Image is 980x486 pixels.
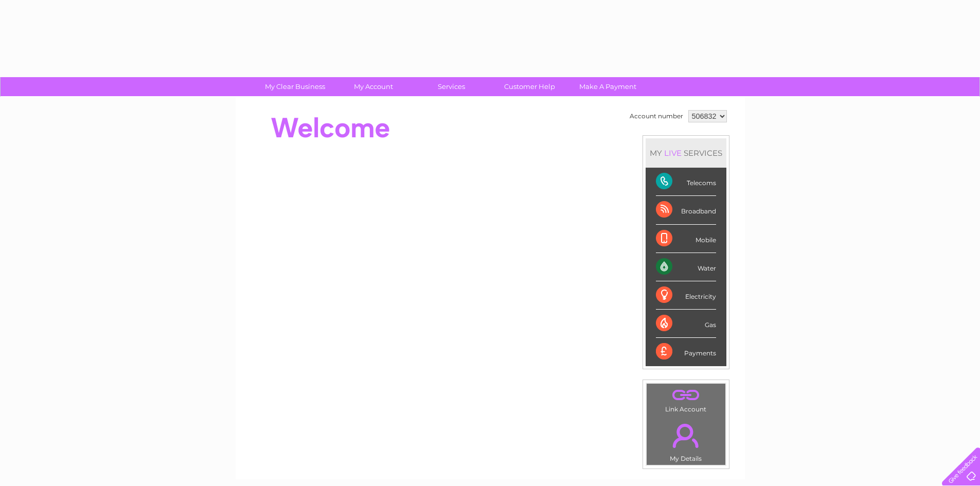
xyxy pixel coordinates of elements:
[656,310,716,338] div: Gas
[656,196,716,224] div: Broadband
[662,148,684,158] div: LIVE
[656,281,716,310] div: Electricity
[253,77,337,96] a: My Clear Business
[656,253,716,281] div: Water
[409,77,494,96] a: Services
[331,77,416,96] a: My Account
[656,338,716,366] div: Payments
[649,386,723,404] a: .
[646,138,726,168] div: MY SERVICES
[646,415,726,465] td: My Details
[656,225,716,253] div: Mobile
[649,418,723,454] a: .
[646,383,726,416] td: Link Account
[565,77,650,96] a: Make A Payment
[487,77,572,96] a: Customer Help
[627,107,686,125] td: Account number
[656,168,716,196] div: Telecoms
